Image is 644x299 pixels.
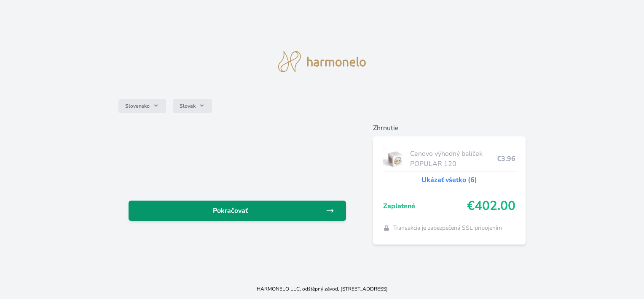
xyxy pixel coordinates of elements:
[180,103,196,109] span: Slovak
[497,154,515,164] span: €3.96
[383,201,467,211] span: Zaplatené
[467,198,515,214] span: €402.00
[410,149,496,169] span: Cenovo výhodný balíček POPULAR 120
[373,123,526,133] h6: Zhrnutie
[383,148,407,169] img: popular.jpg
[278,51,366,72] img: logo.svg
[135,206,325,216] span: Pokračovať
[118,99,166,113] button: Slovensko
[173,99,212,113] button: Slovak
[129,201,346,221] a: Pokračovať
[393,224,502,232] span: Transakcia je zabezpečená SSL pripojením
[125,103,150,109] span: Slovensko
[421,175,477,185] a: Ukázať všetko (6)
